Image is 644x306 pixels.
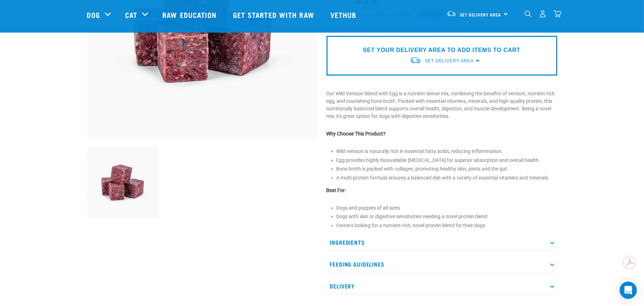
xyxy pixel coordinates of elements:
[363,46,520,54] p: SET YOUR DELIVERY AREA TO ADD ITEMS TO CART
[554,10,561,18] img: home-icon@2x.png
[226,0,323,29] a: Get started with Raw
[337,157,557,164] li: Egg provides highly bioavailable [MEDICAL_DATA] for superior absorption and overall health.
[337,222,557,229] li: Owners looking for a nutrient-rich, novel protein blend for their dogs
[326,187,346,193] strong: Best For:
[125,9,137,20] a: Cat
[326,256,557,272] p: Feeding Guidelines
[326,234,557,250] p: Ingredients
[337,213,557,220] li: Dogs with skin or digestive sensitivities needing a novel protein blend
[460,13,501,16] span: Set Delivery Area
[337,165,557,173] li: Bone broth is packed with collagen, promoting healthy skin, joints and the gut.
[410,57,421,64] img: van-moving.png
[326,278,557,294] p: Delivery
[155,0,225,29] a: Raw Education
[525,10,531,17] img: home-icon-1@2x.png
[425,58,473,63] span: Set Delivery Area
[620,282,637,299] div: Open Intercom Messenger
[337,204,557,212] li: Dogs and puppies of all sizes
[326,131,386,137] strong: Why Choose This Product?
[87,9,100,20] a: Dog
[323,0,366,29] a: Vethub
[539,10,547,18] img: user.png
[326,90,557,120] p: Our Wild Venison Blend with Egg is a nutrient-dense mix, combining the benefits of venison, nutri...
[337,148,557,155] li: Wild venison is naturally rich in essential fatty acids, reducing inflammation.
[337,174,557,182] li: A multi-protein formula ensures a balanced diet with a variety of essential vitamins and minerals.
[87,147,158,218] img: Venison Egg 1616
[447,10,456,17] img: van-moving.png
